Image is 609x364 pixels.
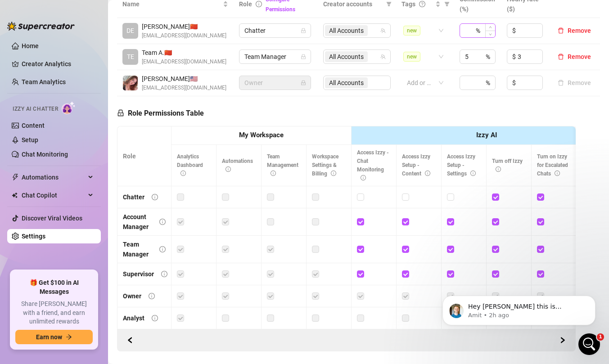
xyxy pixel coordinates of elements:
span: filter [386,1,392,7]
span: thunderbolt [12,174,19,181]
span: Access Izzy Setup - Content [402,153,430,177]
div: Analyst [123,313,144,323]
span: Remove [568,27,591,34]
span: Remove [568,53,591,60]
div: Chatter [123,192,144,202]
iframe: Intercom notifications message [429,277,609,340]
div: Supervisor [123,269,154,279]
span: question-circle [419,1,425,7]
span: Analytics Dashboard [177,153,203,177]
div: Owner [123,291,141,301]
span: delete [558,54,564,60]
span: down [489,33,492,36]
button: Remove [554,77,595,88]
span: Chatter [244,24,306,37]
button: Scroll Forward [123,333,137,347]
span: right [559,337,566,343]
span: Team Management [267,153,298,177]
strong: My Workspace [239,131,284,139]
span: All Accounts [325,25,368,36]
span: Role [239,0,252,8]
span: info-circle [496,166,501,172]
span: [EMAIL_ADDRESS][DOMAIN_NAME] [142,31,226,40]
span: lock [117,109,124,117]
span: Izzy AI Chatter [13,105,58,113]
span: info-circle [159,246,166,252]
span: team [380,54,386,59]
img: logo-BBDzfeDw.svg [7,22,75,31]
a: Chat Monitoring [22,151,68,158]
span: Turn on Izzy for Escalated Chats [537,153,568,177]
span: DE [126,26,134,36]
span: info-circle [152,315,158,321]
span: arrow-right [66,334,72,340]
span: All Accounts [329,26,364,36]
span: info-circle [152,194,158,200]
span: info-circle [161,271,167,277]
span: All Accounts [325,51,368,62]
a: Settings [22,233,45,240]
span: team [380,28,386,33]
span: Increase Value [485,24,495,31]
span: info-circle [470,171,476,176]
span: 1 [597,333,604,341]
span: Hey [PERSON_NAME] this is [PERSON_NAME] from dev team, thanks so much for bringing this to our at... [39,26,155,96]
span: left [127,337,133,343]
span: delete [558,27,564,34]
span: [EMAIL_ADDRESS][DOMAIN_NAME] [142,58,226,66]
span: info-circle [256,1,262,7]
span: lock [301,80,306,85]
iframe: Intercom live chat [578,333,600,355]
a: Creator Analytics [22,57,94,71]
img: Chat Copilot [12,192,18,198]
span: Automations [22,170,86,184]
span: Access Izzy Setup - Settings [447,153,476,177]
span: info-circle [271,171,276,176]
span: new [403,52,420,62]
span: info-circle [555,171,560,176]
button: Scroll Backward [555,333,570,347]
span: Automations [222,158,253,173]
span: Earn now [36,333,62,341]
a: Setup [22,136,38,144]
span: All Accounts [329,52,364,62]
div: Account Manager [123,212,152,232]
span: [PERSON_NAME] 🇺🇸 [142,74,226,84]
span: Decrease Value [485,31,495,37]
a: Team Analytics [22,78,66,85]
p: Message from Amit, sent 2h ago [39,35,155,43]
span: up [489,26,492,29]
span: lock [301,54,306,59]
span: Owner [244,76,306,90]
a: Discover Viral Videos [22,215,82,222]
div: Team Manager [123,239,152,259]
span: info-circle [425,171,430,176]
span: lock [301,28,306,33]
a: Content [22,122,45,129]
span: Turn off Izzy [492,158,523,173]
button: Remove [554,51,595,62]
strong: Izzy AI [476,131,497,139]
span: Access Izzy - Chat Monitoring [357,149,389,181]
span: info-circle [331,171,336,176]
span: Share [PERSON_NAME] with a friend, and earn unlimited rewards [15,300,93,326]
button: Earn nowarrow-right [15,330,93,344]
img: AI Chatter [62,101,76,114]
span: 🎁 Get $100 in AI Messages [15,279,93,296]
span: Workspace Settings & Billing [312,153,338,177]
th: Role [117,126,171,186]
span: Chat Copilot [22,188,86,202]
span: TE [127,52,134,62]
span: info-circle [159,219,166,225]
a: Home [22,42,39,49]
span: info-circle [149,293,155,299]
span: [PERSON_NAME] 🇨🇳 [142,22,226,31]
span: info-circle [361,175,366,180]
span: [EMAIL_ADDRESS][DOMAIN_NAME] [142,84,226,92]
span: info-circle [180,171,186,176]
img: Amy August [123,76,138,90]
button: Remove [554,25,595,36]
span: Team Manager [244,50,306,63]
